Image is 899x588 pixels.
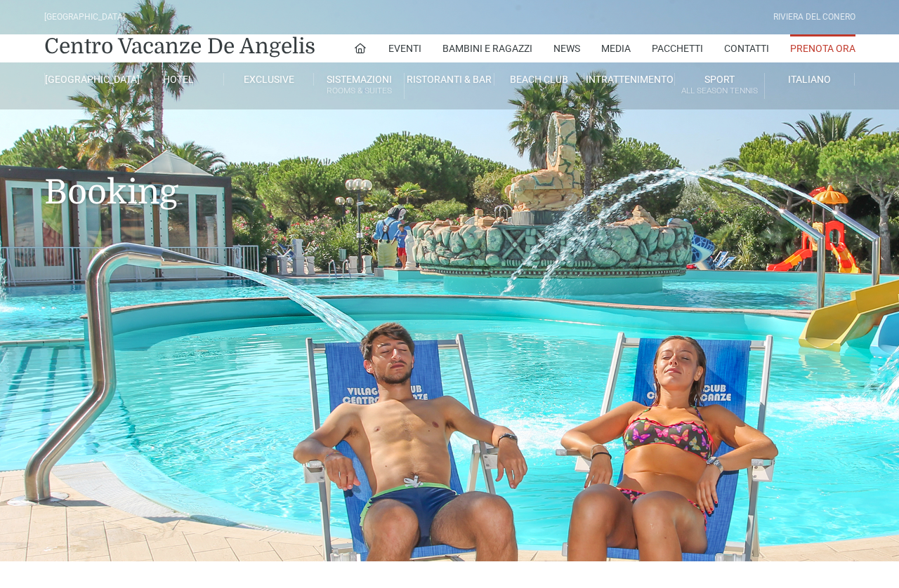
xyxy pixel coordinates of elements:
[44,32,315,60] a: Centro Vacanze De Angelis
[675,73,765,99] a: SportAll Season Tennis
[675,84,764,98] small: All Season Tennis
[790,34,855,62] a: Prenota Ora
[553,34,580,62] a: News
[388,34,421,62] a: Eventi
[765,73,855,86] a: Italiano
[442,34,532,62] a: Bambini e Ragazzi
[652,34,703,62] a: Pacchetti
[314,84,403,98] small: Rooms & Suites
[134,73,224,86] a: Hotel
[44,73,134,86] a: [GEOGRAPHIC_DATA]
[405,73,494,86] a: Ristoranti & Bar
[788,74,831,85] span: Italiano
[44,11,125,24] div: [GEOGRAPHIC_DATA]
[601,34,631,62] a: Media
[224,73,314,86] a: Exclusive
[773,11,855,24] div: Riviera Del Conero
[584,73,674,86] a: Intrattenimento
[494,73,584,86] a: Beach Club
[314,73,404,99] a: SistemazioniRooms & Suites
[44,109,855,233] h1: Booking
[724,34,769,62] a: Contatti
